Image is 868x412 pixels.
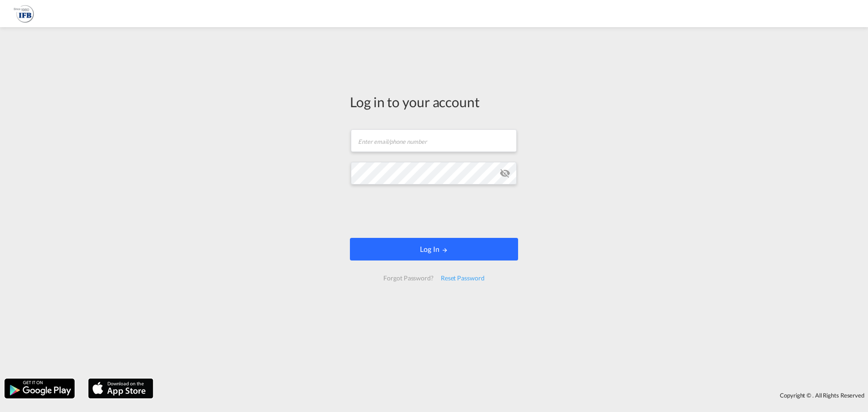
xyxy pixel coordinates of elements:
iframe: reCAPTCHA [365,194,503,229]
img: b628ab10256c11eeb52753acbc15d091.png [14,4,34,24]
div: Copyright © . All Rights Reserved [158,388,868,403]
div: Reset Password [437,270,488,286]
button: LOGIN [350,238,518,260]
img: apple.png [87,378,154,399]
input: Enter email/phone number [351,129,517,152]
md-icon: icon-eye-off [500,168,510,179]
div: Log in to your account [350,92,518,111]
div: Forgot Password? [380,270,437,286]
img: google.png [4,378,75,399]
